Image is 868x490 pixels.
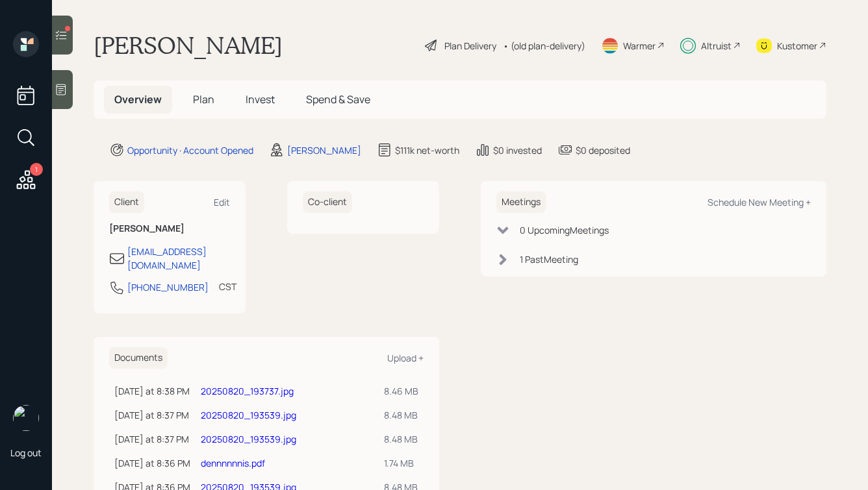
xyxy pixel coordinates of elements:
h6: Documents [109,347,168,369]
div: 1 [30,163,43,176]
img: hunter_neumayer.jpg [13,405,39,431]
div: [DATE] at 8:36 PM [114,456,190,470]
span: Invest [246,92,275,106]
div: 1.74 MB [384,456,418,470]
h6: [PERSON_NAME] [109,223,230,234]
div: 8.48 MB [384,432,418,446]
h1: [PERSON_NAME] [94,31,283,60]
div: $111k net-worth [395,143,459,157]
div: Log out [10,447,42,459]
div: [PHONE_NUMBER] [127,280,209,294]
div: [PERSON_NAME] [287,143,361,157]
a: dennnnnnis.pdf [201,457,265,469]
div: 8.48 MB [384,408,418,422]
div: 8.46 MB [384,384,418,398]
div: Warmer [623,39,656,53]
h6: Client [109,191,144,213]
div: Upload + [387,352,424,364]
a: 20250820_193539.jpg [201,433,296,445]
div: [EMAIL_ADDRESS][DOMAIN_NAME] [127,245,230,272]
div: $0 deposited [576,143,630,157]
div: [DATE] at 8:38 PM [114,384,190,398]
div: 0 Upcoming Meeting s [520,223,609,237]
div: Schedule New Meeting + [708,196,811,208]
span: Plan [193,92,214,106]
span: Spend & Save [306,92,370,106]
div: Kustomer [777,39,817,53]
div: CST [219,280,236,293]
h6: Meetings [496,191,546,213]
div: Plan Delivery [444,39,496,53]
div: • (old plan-delivery) [503,39,585,53]
div: $0 invested [493,143,542,157]
a: 20250820_193539.jpg [201,409,296,421]
span: Overview [114,92,162,106]
div: [DATE] at 8:37 PM [114,408,190,422]
a: 20250820_193737.jpg [201,385,294,397]
div: [DATE] at 8:37 PM [114,432,190,446]
h6: Co-client [303,191,352,213]
div: Altruist [701,39,732,53]
div: Edit [214,196,230,208]
div: Opportunity · Account Opened [127,143,253,157]
div: 1 Past Meeting [520,252,578,266]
